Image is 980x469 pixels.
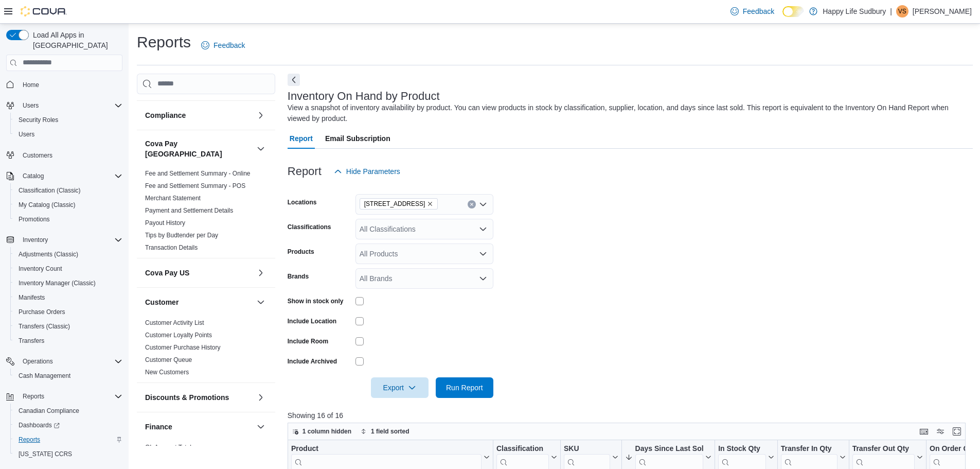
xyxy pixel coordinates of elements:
button: My Catalog (Classic) [10,198,127,212]
a: [US_STATE] CCRS [14,448,76,460]
label: Include Room [288,337,328,345]
span: Customer Queue [145,356,192,364]
button: Discounts & Promotions [255,391,267,404]
span: Reports [19,390,122,403]
a: Adjustments (Classic) [14,248,82,260]
span: Dark Mode [782,17,783,18]
a: Security Roles [14,114,62,126]
button: 1 column hidden [288,425,355,438]
div: Cova Pay [GEOGRAPHIC_DATA] [137,167,275,258]
span: Classification (Classic) [19,186,81,195]
h3: Customer [145,297,179,307]
p: Showing 16 of 16 [288,410,973,421]
span: Transfers (Classic) [14,320,122,333]
span: Users [19,99,122,112]
button: Inventory [19,234,52,246]
a: Feedback [197,35,249,56]
div: Transfer Out Qty [852,444,914,454]
span: 1 field sorted [371,427,409,436]
span: GL Account Totals [145,443,194,451]
span: Transfers [19,337,44,345]
button: Catalog [19,170,48,182]
h3: Compliance [145,110,186,120]
button: Discounts & Promotions [145,392,253,403]
button: Enter fullscreen [951,425,963,438]
button: Reports [10,432,127,447]
a: Customer Purchase History [145,344,221,351]
a: Customers [19,149,57,162]
button: Classification (Classic) [10,183,127,198]
a: Classification (Classic) [14,184,85,197]
span: Inventory Count [19,265,62,273]
span: Users [23,101,39,110]
button: Open list of options [479,274,487,283]
span: Purchase Orders [14,306,122,318]
span: Home [19,78,122,91]
span: Inventory Count [14,263,122,275]
div: Transfer In Qty [781,444,838,454]
button: Finance [145,422,253,432]
span: [STREET_ADDRESS] [364,199,425,209]
div: Classification [496,444,549,454]
span: Users [14,128,122,141]
a: Transaction Details [145,244,198,251]
h3: Finance [145,422,172,432]
span: Classification (Classic) [14,184,122,197]
span: Dashboards [14,419,122,431]
button: Reports [2,389,127,404]
span: Operations [19,355,122,368]
a: Fee and Settlement Summary - Online [145,170,251,177]
span: Load All Apps in [GEOGRAPHIC_DATA] [29,30,122,50]
button: Users [19,99,43,112]
input: Dark Mode [782,6,804,17]
button: Cash Management [10,369,127,383]
a: Cash Management [14,370,75,382]
button: Inventory Manager (Classic) [10,276,127,290]
button: 1 field sorted [357,425,414,438]
button: Manifests [10,290,127,305]
span: Manifests [14,291,122,304]
a: Inventory Manager (Classic) [14,277,100,289]
span: Hide Parameters [346,166,400,177]
button: Compliance [145,110,253,120]
img: Cova [21,6,67,16]
a: Users [14,128,39,141]
a: GL Account Totals [145,444,194,451]
span: Cash Management [14,370,122,382]
button: Purchase Orders [10,305,127,319]
span: Adjustments (Classic) [19,250,78,258]
button: Clear input [468,200,476,209]
span: Reports [14,433,122,446]
span: Home [23,81,39,89]
button: Transfers (Classic) [10,319,127,334]
a: Canadian Compliance [14,405,83,417]
span: Reports [19,436,40,444]
button: Next [288,74,300,86]
button: Cova Pay US [255,267,267,279]
span: Transfers [14,335,122,347]
button: Remove 3045 Old Highway 69 Unit 2 from selection in this group [427,201,433,207]
span: Export [377,377,422,398]
button: Security Roles [10,113,127,127]
span: Customer Loyalty Points [145,331,212,339]
div: Product [291,444,482,454]
span: Email Subscription [325,128,390,149]
button: Promotions [10,212,127,227]
h3: Cova Pay US [145,268,189,278]
a: Manifests [14,291,49,304]
button: Adjustments (Classic) [10,247,127,262]
button: Users [10,127,127,142]
h3: Cova Pay [GEOGRAPHIC_DATA] [145,138,253,159]
div: Customer [137,317,275,383]
span: Operations [23,357,53,366]
div: In Stock Qty [718,444,766,454]
span: Feedback [743,6,774,16]
button: Open list of options [479,200,487,209]
a: Payment and Settlement Details [145,207,233,214]
span: Canadian Compliance [19,407,79,415]
button: Run Report [436,377,493,398]
span: VS [898,5,906,18]
button: Keyboard shortcuts [918,425,930,438]
a: Dashboards [14,419,64,431]
div: Victoria Suotaila [896,5,908,18]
